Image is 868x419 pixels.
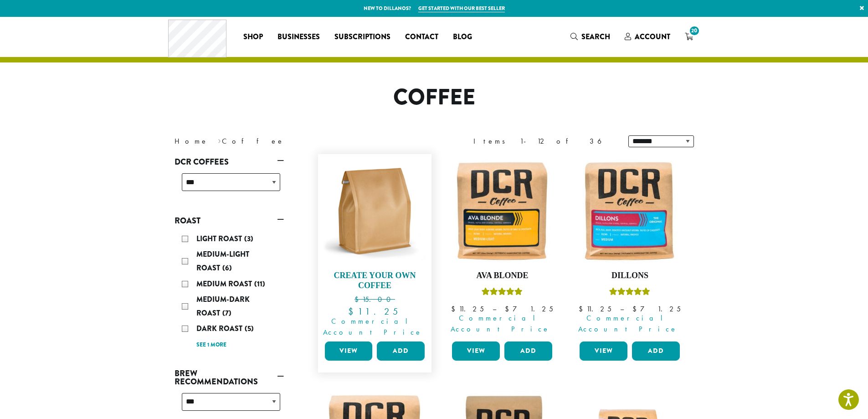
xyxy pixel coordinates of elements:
[632,341,680,361] button: Add
[505,304,513,314] span: $
[196,233,244,244] span: Light Roast
[323,271,427,290] h4: Create Your Own Coffee
[451,304,459,314] span: $
[405,31,438,43] span: Contact
[446,313,555,335] span: Commercial Account Price
[196,323,245,334] span: Dark Roast
[450,159,555,264] img: Ava-Blonde-12oz-1-300x300.jpg
[418,5,505,12] a: Get started with our best seller
[175,154,284,170] a: DCR Coffees
[635,31,670,42] span: Account
[175,228,284,355] div: Roast
[325,341,373,361] a: View
[377,341,425,361] button: Add
[579,304,611,314] bdi: 11.25
[196,249,249,273] span: Medium-Light Roast
[175,366,284,389] a: Brew Recommendations
[580,341,627,361] a: View
[451,304,484,314] bdi: 11.25
[577,159,682,338] a: DillonsRated 5.00 out of 5 Commercial Account Price
[482,286,523,300] div: Rated 5.00 out of 5
[450,159,555,338] a: Ava BlondeRated 5.00 out of 5 Commercial Account Price
[348,305,358,317] span: $
[323,159,427,338] a: Create Your Own Coffee $15.00 Commercial Account Price
[175,136,421,147] nav: Breadcrumb
[168,84,701,111] h1: Coffee
[577,159,682,264] img: Dillons-12oz-300x300.jpg
[354,295,395,304] bdi: 15.00
[493,304,496,314] span: –
[243,31,263,43] span: Shop
[222,308,231,318] span: (7)
[579,304,586,314] span: $
[196,341,226,350] a: See 1 more
[574,313,682,335] span: Commercial Account Price
[504,341,552,361] button: Add
[196,294,250,318] span: Medium-Dark Roast
[218,133,221,147] span: ›
[348,305,401,317] bdi: 11.25
[453,31,472,43] span: Blog
[322,159,427,264] img: 12oz-Label-Free-Bag-KRAFT-e1707417954251.png
[577,271,682,281] h4: Dillons
[354,295,362,304] span: $
[222,263,232,273] span: (6)
[236,30,270,44] a: Shop
[334,31,390,43] span: Subscriptions
[505,304,553,314] bdi: 71.25
[632,304,681,314] bdi: 71.25
[175,213,284,228] a: Roast
[196,279,254,289] span: Medium Roast
[632,304,640,314] span: $
[473,136,615,147] div: Items 1-12 of 36
[450,271,555,281] h4: Ava Blonde
[245,323,254,334] span: (5)
[254,279,265,289] span: (11)
[688,25,700,37] span: 20
[244,233,253,244] span: (3)
[452,341,500,361] a: View
[277,31,320,43] span: Businesses
[620,304,624,314] span: –
[175,136,208,146] a: Home
[609,286,650,300] div: Rated 5.00 out of 5
[563,29,617,44] a: Search
[581,31,610,42] span: Search
[319,316,427,338] span: Commercial Account Price
[175,170,284,202] div: DCR Coffees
